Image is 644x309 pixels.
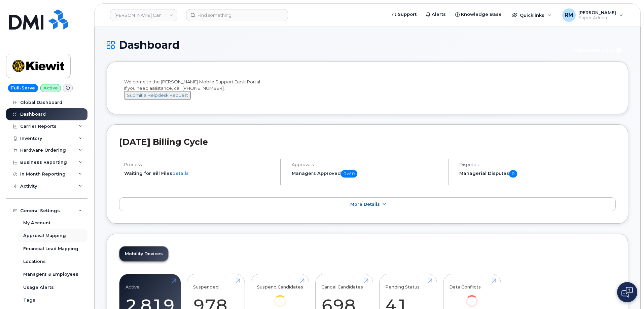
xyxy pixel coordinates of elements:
[119,137,616,147] h2: [DATE] Billing Cycle
[107,39,564,51] h1: Dashboard
[621,287,633,298] img: Open chat
[350,202,380,207] span: More Details
[568,44,628,56] button: Customer Card
[292,170,442,178] h5: Managers Approved
[292,162,442,167] h4: Approvals
[459,162,616,167] h4: Disputes
[341,170,357,178] span: 0 of 0
[172,170,189,176] a: details
[509,170,517,178] span: 0
[459,170,616,178] h5: Managerial Disputes
[124,91,191,100] button: Submit a Helpdesk Request
[119,246,168,261] a: Mobility Devices
[124,79,611,100] div: Welcome to the [PERSON_NAME] Mobile Support Desk Portal If you need assistance, call [PHONE_NUMBER].
[124,92,191,98] a: Submit a Helpdesk Request
[124,162,275,167] h4: Process
[124,170,275,177] li: Waiting for Bill Files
